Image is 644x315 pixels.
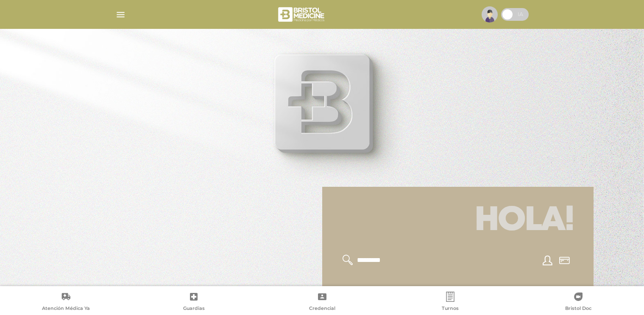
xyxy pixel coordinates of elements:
[130,292,258,313] a: Guardias
[386,292,514,313] a: Turnos
[2,292,130,313] a: Atención Médica Ya
[277,4,327,25] img: bristol-medicine-blanco.png
[482,6,498,22] img: profile-placeholder.svg
[309,305,335,313] span: Credencial
[42,305,90,313] span: Atención Médica Ya
[258,292,386,313] a: Credencial
[442,305,459,313] span: Turnos
[115,9,126,20] img: Cober_menu-lines-white.svg
[332,197,583,245] h1: Hola!
[183,305,205,313] span: Guardias
[565,305,591,313] span: Bristol Doc
[514,292,642,313] a: Bristol Doc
